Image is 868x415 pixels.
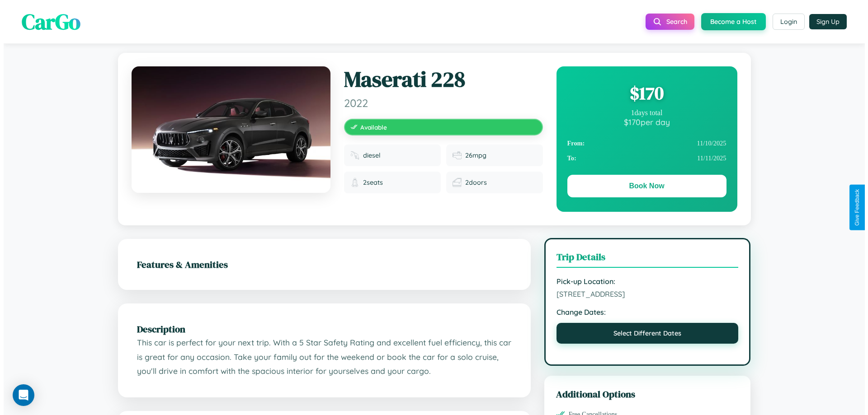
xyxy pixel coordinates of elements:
span: 26 mpg [462,151,483,159]
div: 11 / 11 / 2025 [564,151,723,166]
div: Give Feedback [850,189,857,226]
button: Give Feedback [846,185,862,230]
span: 2 doors [462,178,483,187]
span: Search [663,18,684,26]
strong: Pick-up Location: [553,277,735,286]
h3: Additional Options [552,387,736,401]
strong: From: [564,140,581,147]
strong: Change Dates: [553,308,735,317]
button: Login [769,14,801,30]
button: Search [642,14,691,30]
span: diesel [359,151,377,159]
span: Available [357,123,383,131]
button: Select Different Dates [553,323,735,344]
img: Doors [449,178,458,187]
div: 1 days total [564,109,723,117]
span: 2 seats [359,178,379,187]
img: Fuel efficiency [449,151,458,160]
img: Maserati 228 2022 [128,66,327,193]
div: Open Intercom Messenger [9,384,31,406]
h2: Description [133,322,508,336]
button: Book Now [564,175,723,197]
span: 2022 [340,96,539,110]
img: Fuel type [347,151,356,160]
h2: Features & Amenities [133,258,508,271]
span: CarGo [18,7,77,37]
span: [STREET_ADDRESS] [553,289,735,298]
h1: Maserati 228 [340,66,539,93]
button: Sign Up [806,14,843,29]
div: $ 170 [564,81,723,105]
div: 11 / 10 / 2025 [564,136,723,151]
strong: To: [564,154,573,162]
h3: Trip Details [553,250,735,268]
button: Become a Host [698,13,762,30]
img: Seats [347,178,356,187]
div: $ 170 per day [564,117,723,127]
p: This car is perfect for your next trip. With a 5 Star Safety Rating and excellent fuel efficiency... [133,336,508,378]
